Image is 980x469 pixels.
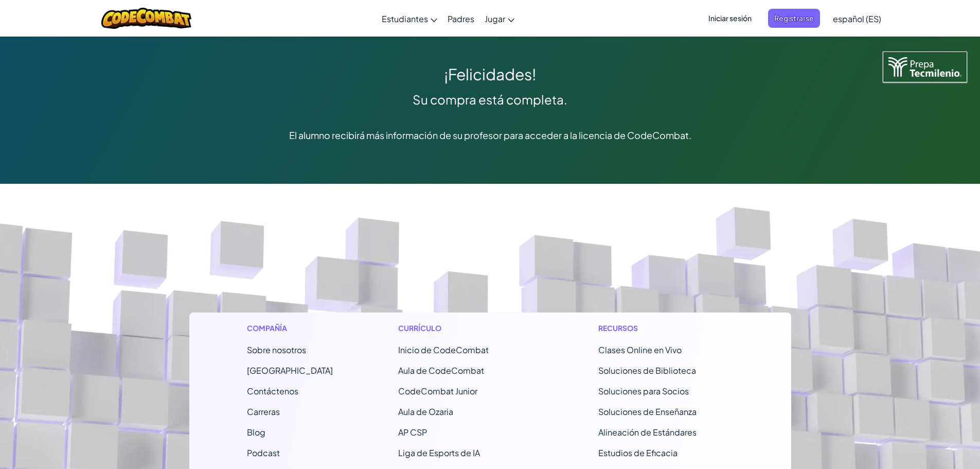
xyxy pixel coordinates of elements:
[398,344,489,355] span: Inicio de CodeCombat
[377,5,442,32] a: Estudiantes
[598,427,697,438] a: Alineación de Estándares
[768,9,820,28] button: Registrarse
[398,323,533,334] h1: Currículo
[598,344,682,355] a: Clases Online en Vivo
[485,13,505,24] span: Jugar
[598,323,734,334] h1: Recursos
[247,365,333,376] a: [GEOGRAPHIC_DATA]
[479,5,520,32] a: Jugar
[398,447,480,458] a: Liga de Esports de IA
[247,323,333,334] h1: Compañía
[598,386,689,396] a: Soluciones para Socios
[398,386,477,396] a: CodeCombat Junior
[247,427,265,438] a: Blog
[247,344,306,355] a: Sobre nosotros
[442,5,479,32] a: Padres
[26,62,954,87] div: ¡Felicidades!
[247,406,280,417] a: Carreras
[26,87,954,112] div: Su compra está completa.
[398,365,484,376] a: Aula de CodeCombat
[398,427,427,438] a: AP CSP
[101,8,191,29] img: CodeCombat logo
[26,112,954,158] div: El alumno recibirá más información de su profesor para acceder a la licencia de CodeCombat.
[598,447,678,458] a: Estudios de Eficacia
[598,365,696,376] a: Soluciones de Biblioteca
[828,5,886,32] a: español (ES)
[382,13,428,24] span: Estudiantes
[883,51,967,82] img: Tecmilenio logo
[247,447,280,458] a: Podcast
[833,13,881,24] span: español (ES)
[598,406,697,417] a: Soluciones de Enseñanza
[702,9,758,28] button: Iniciar sesión
[247,386,298,396] span: Contáctenos
[398,406,453,417] a: Aula de Ozaria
